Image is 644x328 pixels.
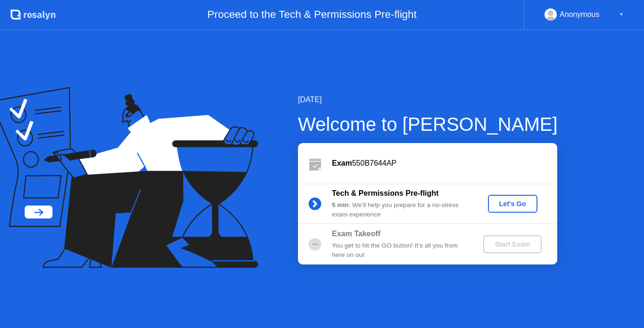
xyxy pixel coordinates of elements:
[560,8,600,21] div: Anonymous
[332,241,468,260] div: You get to hit the GO button! It’s all you from here on out
[332,189,438,197] b: Tech & Permissions Pre-flight
[492,200,534,208] div: Let's Go
[487,240,537,248] div: Start Exam
[332,200,468,220] div: : We’ll help you prepare for a no-stress exam experience
[332,201,349,208] b: 5 min
[332,230,380,238] b: Exam Takeoff
[488,195,537,213] button: Let's Go
[619,8,624,21] div: ▼
[298,110,558,138] div: Welcome to [PERSON_NAME]
[298,94,558,105] div: [DATE]
[483,235,541,253] button: Start Exam
[332,158,557,169] div: 550B7644AP
[332,159,352,167] b: Exam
